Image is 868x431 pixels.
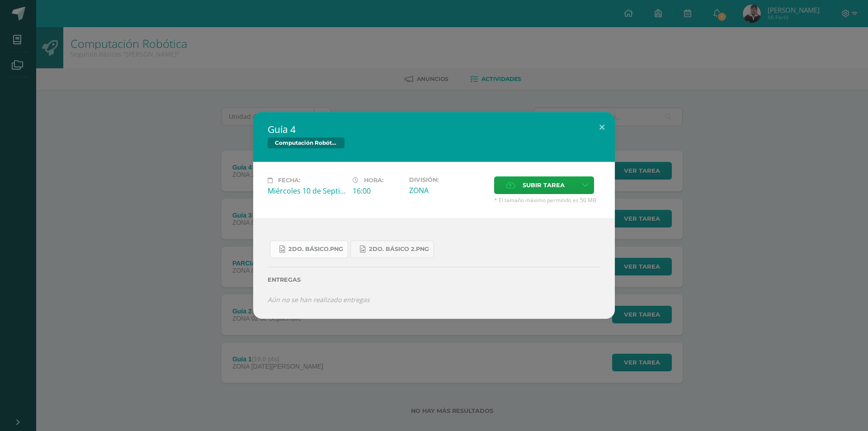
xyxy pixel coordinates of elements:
[268,186,345,196] div: Miércoles 10 de Septiembre
[278,177,300,184] span: Fecha:
[268,137,344,148] span: Computación Robótica
[409,176,487,183] label: División:
[589,112,615,143] button: Close (Esc)
[268,276,600,283] label: Entregas
[409,185,487,195] div: ZONA
[270,241,348,258] a: 2do. Básico.png
[353,186,402,196] div: 16:00
[288,246,343,253] span: 2do. Básico.png
[268,295,370,304] i: Aún no se han realizado entregas
[494,196,600,204] span: * El tamaño máximo permitido es 50 MB
[369,246,429,253] span: 2do. Básico 2.png
[364,177,383,184] span: Hora:
[268,123,600,136] h2: Guía 4
[350,241,434,258] a: 2do. Básico 2.png
[523,177,565,194] span: Subir tarea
